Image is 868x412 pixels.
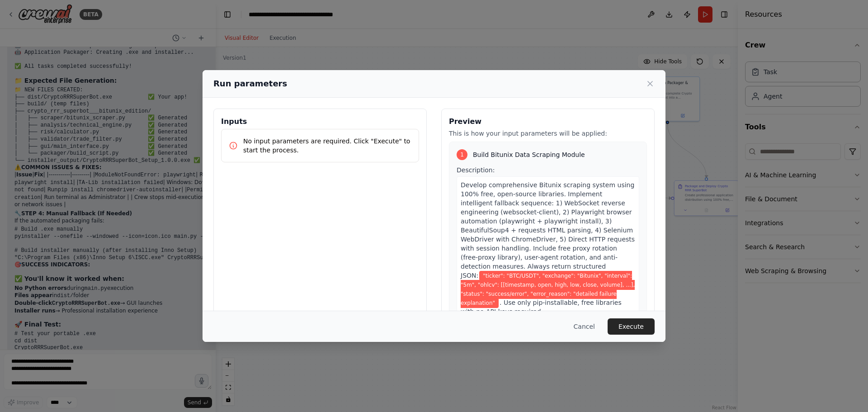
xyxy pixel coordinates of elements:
p: No input parameters are required. Click "Execute" to start the process. [243,137,411,155]
button: Execute [608,318,655,335]
span: . Use only pip-installable, free libraries with no API keys required. [461,299,622,315]
span: Description: [457,166,495,174]
h3: Preview [449,116,647,127]
button: Cancel [566,318,602,335]
span: Develop comprehensive Bitunix scraping system using 100% free, open-source libraries. Implement i... [461,181,635,279]
h3: Inputs [221,116,419,127]
span: Build Bitunix Data Scraping Module [473,150,585,159]
p: This is how your input parameters will be applied: [449,129,647,138]
h2: Run parameters [213,77,287,90]
span: Variable: "ticker": "BTC/USDT", "exchange": "Bitunix", "interval": "5m", "ohlcv": [[timestamp, op... [461,271,635,308]
div: 1 [457,149,467,160]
